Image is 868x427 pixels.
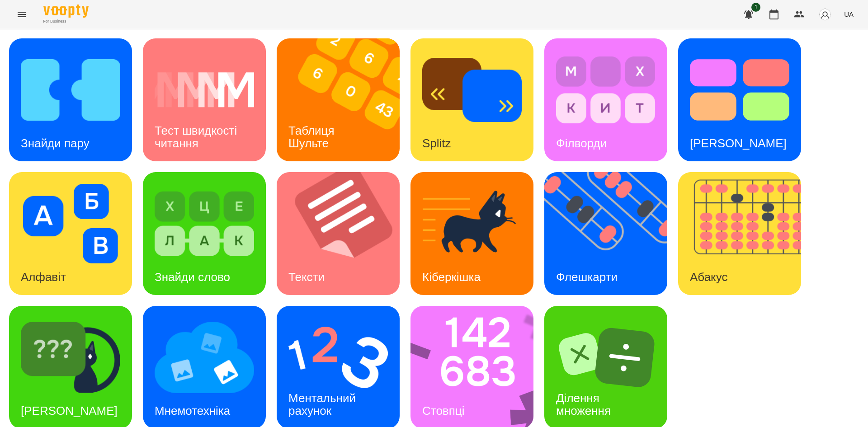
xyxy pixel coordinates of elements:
img: Ментальний рахунок [288,318,388,397]
span: For Business [43,19,89,24]
img: Знайди пару [21,50,120,130]
h3: Алфавіт [21,270,66,284]
a: ФлешкартиФлешкарти [544,172,667,295]
img: Алфавіт [21,184,120,263]
img: Тест швидкості читання [155,50,254,130]
img: Splitz [422,50,522,130]
a: ФілвордиФілворди [544,38,667,161]
h3: [PERSON_NAME] [21,404,118,418]
h3: Ділення множення [556,391,611,417]
h3: [PERSON_NAME] [690,136,787,150]
a: Таблиця ШультеТаблиця Шульте [277,38,400,161]
a: Тест Струпа[PERSON_NAME] [678,38,801,161]
span: UA [844,9,854,19]
a: Знайди словоЗнайди слово [143,172,266,295]
h3: Стовпці [422,404,464,418]
img: Знайди слово [155,184,254,263]
button: Menu [11,4,33,25]
h3: Філворди [556,136,607,150]
a: Знайди паруЗнайди пару [9,38,132,161]
img: Кіберкішка [422,184,522,263]
span: 1 [751,3,760,12]
h3: Знайди пару [21,136,90,150]
img: Абакус [678,172,812,295]
a: ТекстиТексти [277,172,400,295]
a: АлфавітАлфавіт [9,172,132,295]
a: Тест швидкості читанняТест швидкості читання [143,38,266,161]
a: АбакусАбакус [678,172,801,295]
h3: Мнемотехніка [155,404,230,418]
button: UA [840,6,857,23]
img: Таблиця Шульте [277,38,411,161]
img: Знайди Кіберкішку [21,318,120,397]
img: Мнемотехніка [155,318,254,397]
img: Ділення множення [556,318,656,397]
a: SplitzSplitz [410,38,533,161]
h3: Тексти [288,270,325,284]
h3: Ментальний рахунок [288,391,359,417]
h3: Знайди слово [155,270,230,284]
img: Тест Струпа [690,50,789,130]
h3: Абакус [690,270,727,284]
h3: Тест швидкості читання [155,124,240,150]
h3: Splitz [422,136,451,150]
img: Філворди [556,50,656,130]
img: avatar_s.png [819,8,831,21]
img: Voopty Logo [43,5,89,18]
h3: Таблиця Шульте [288,124,338,150]
a: КіберкішкаКіберкішка [410,172,533,295]
img: Тексти [277,172,411,295]
h3: Кіберкішка [422,270,481,284]
h3: Флешкарти [556,270,618,284]
img: Флешкарти [544,172,679,295]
